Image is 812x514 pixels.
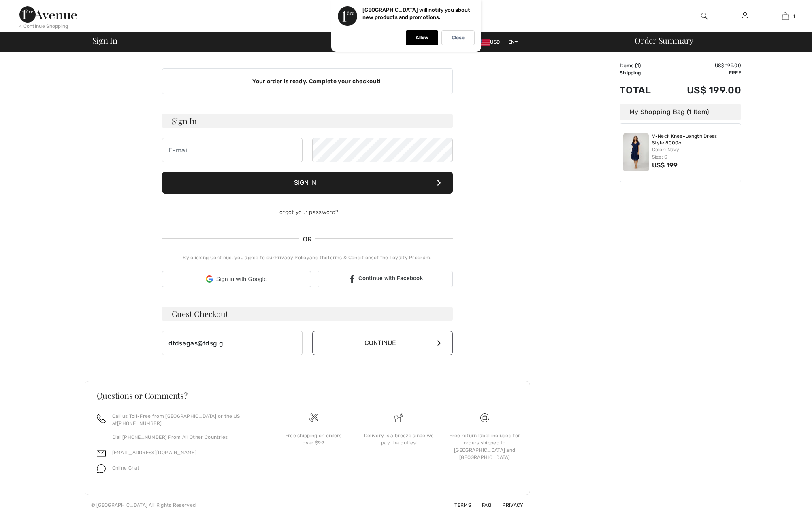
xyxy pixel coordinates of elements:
[445,502,471,508] a: Terms
[452,35,465,41] p: Close
[362,7,470,20] p: [GEOGRAPHIC_DATA] will notify you about new products and promotions.
[327,255,373,260] a: Terms & Conditions
[362,432,435,446] div: Delivery is a breeze since we pay the duties!
[652,161,678,169] span: US$ 199
[652,133,738,146] a: V-Neck Knee-Length Dress Style 50006
[162,331,303,355] input: E-mail
[782,11,789,21] img: My Bag
[216,275,267,283] span: Sign in with Google
[477,39,503,45] span: USD
[765,11,805,21] a: 1
[162,254,453,261] div: By clicking Continue, you agree to our and the of the Loyalty Program.
[91,501,196,509] div: © [GEOGRAPHIC_DATA] All Rights Reserved
[117,421,162,426] a: [PHONE_NUMBER]
[652,146,738,161] div: Color: Navy Size: S
[162,172,453,194] button: Sign In
[299,235,316,244] span: OR
[623,133,649,171] img: V-Neck Knee-Length Dress Style 50006
[318,271,453,287] a: Continue with Facebook
[620,104,741,120] div: My Shopping Bag (1 Item)
[312,331,453,355] button: Continue
[793,13,795,20] span: 1
[97,464,106,473] img: chat
[162,68,453,94] div: Your order is ready. Complete your checkout!
[97,414,106,423] img: call
[492,502,523,508] a: Privacy
[19,6,77,23] img: 1ère Avenue
[112,450,196,455] a: [EMAIL_ADDRESS][DOMAIN_NAME]
[664,76,741,104] td: US$ 199.00
[508,39,518,45] span: EN
[742,11,748,21] img: My Info
[358,275,423,281] span: Continue with Facebook
[620,76,664,104] td: Total
[162,138,303,162] input: E-mail
[620,62,664,69] td: Items ( )
[162,307,453,321] h3: Guest Checkout
[112,465,140,471] span: Online Chat
[735,11,755,21] a: Sign In
[97,449,106,458] img: email
[394,413,403,422] img: Delivery is a breeze since we pay the duties!
[480,413,489,422] img: Free shipping on orders over $99
[277,432,350,446] div: Free shipping on orders over $99
[620,69,664,76] td: Shipping
[664,62,741,69] td: US$ 199.00
[309,413,318,422] img: Free shipping on orders over $99
[162,271,311,287] div: Sign in with Google
[701,11,708,21] img: search the website
[112,412,261,427] p: Call us Toll-Free from [GEOGRAPHIC_DATA] or the US at
[97,391,518,400] h3: Questions or Comments?
[92,36,117,44] span: Sign In
[625,36,807,44] div: Order Summary
[637,63,639,68] span: 1
[472,502,491,508] a: FAQ
[19,23,68,30] div: < Continue Shopping
[162,114,453,128] h3: Sign In
[664,69,741,76] td: Free
[276,209,338,216] a: Forgot your password?
[275,255,309,260] a: Privacy Policy
[477,39,490,46] img: US Dollar
[112,434,261,441] p: Dial [PHONE_NUMBER] From All Other Countries
[416,35,428,41] p: Allow
[448,432,521,461] div: Free return label included for orders shipped to [GEOGRAPHIC_DATA] and [GEOGRAPHIC_DATA]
